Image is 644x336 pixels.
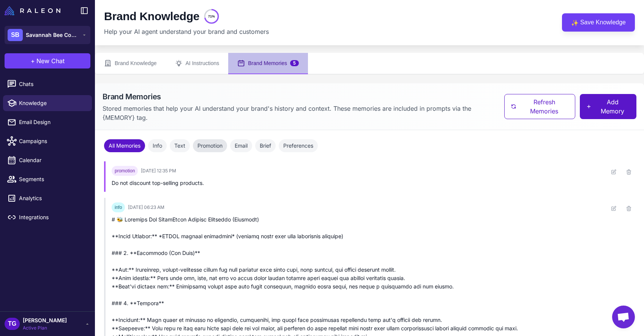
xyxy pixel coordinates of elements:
span: info [112,202,125,212]
img: Raleon Logo [5,6,60,15]
button: Brand Knowledge [95,53,166,74]
a: Segments [3,171,92,187]
span: Chats [19,80,86,88]
button: Add Memory [580,94,636,119]
span: [PERSON_NAME] [23,316,67,325]
span: ✨ [571,19,577,25]
button: Text [170,139,190,152]
h2: Brand Memories [103,91,504,102]
a: Integrations [3,209,92,225]
div: TG [5,318,20,330]
span: 5 [290,60,299,66]
button: Refresh Memories [504,94,575,119]
a: Analytics [3,190,92,206]
span: Calendar [19,156,86,164]
a: Raleon Logo [5,6,63,15]
span: Analytics [19,194,86,202]
button: +New Chat [5,53,90,68]
span: promotion [112,166,138,176]
button: AI Instructions [166,53,229,74]
button: All Memories [104,139,145,152]
p: Stored memories that help your AI understand your brand's history and context. These memories are... [103,104,504,122]
div: SB [8,29,23,41]
a: Campaigns [3,133,92,149]
div: Open chat [612,306,635,328]
div: Do not discount top-selling products. [112,179,601,187]
p: Help your AI agent understand your brand and customers [104,27,269,36]
button: Email [230,139,252,152]
text: 71% [208,14,215,18]
button: Promotion [193,139,227,152]
span: [DATE] 12:35 PM [141,167,176,174]
span: Savannah Bee Company [26,31,79,39]
h1: Brand Knowledge [104,9,199,24]
span: Email Design [19,118,86,126]
button: ✨Save Knowledge [562,13,635,32]
button: Delete memory [623,202,635,215]
a: Chats [3,76,92,92]
button: Info [148,139,167,152]
span: Refresh Memories [519,97,569,116]
button: Brand Memories5 [228,53,308,74]
a: Calendar [3,152,92,168]
span: Knowledge [19,99,86,107]
span: New Chat [36,56,65,65]
button: SBSavannah Bee Company [5,26,90,44]
button: Edit memory [608,202,620,215]
button: Edit memory [608,166,620,178]
span: [DATE] 06:23 AM [128,204,164,211]
button: Delete memory [623,166,635,178]
a: Knowledge [3,95,92,111]
span: Add Memory [595,97,630,116]
button: Brief [255,139,276,152]
span: Campaigns [19,137,86,145]
button: Preferences [279,139,318,152]
span: + [31,56,35,65]
span: Integrations [19,213,86,221]
span: Segments [19,175,86,183]
a: Email Design [3,114,92,130]
span: Active Plan [23,325,67,331]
